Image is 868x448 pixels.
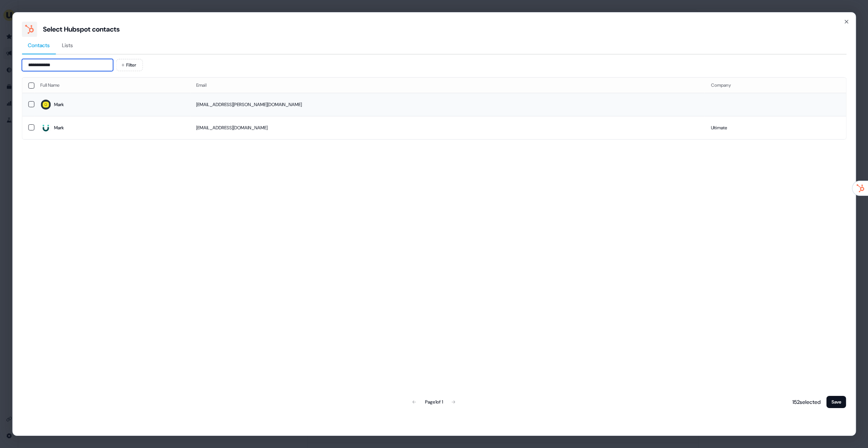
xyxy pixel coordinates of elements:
[827,396,846,408] button: Save
[705,116,846,139] td: Ultimate
[190,78,705,93] th: Email
[43,25,120,34] div: Select Hubspot contacts
[116,59,143,71] button: Filter
[54,124,64,132] div: Mark
[62,41,73,49] span: Lists
[34,78,190,93] th: Full Name
[190,93,705,116] td: [EMAIL_ADDRESS][PERSON_NAME][DOMAIN_NAME]
[190,116,705,139] td: [EMAIL_ADDRESS][DOMAIN_NAME]
[425,398,443,406] div: Page 1 of 1
[28,41,50,49] span: Contacts
[705,78,846,93] th: Company
[54,101,64,108] div: Mark
[789,398,820,406] p: 152 selected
